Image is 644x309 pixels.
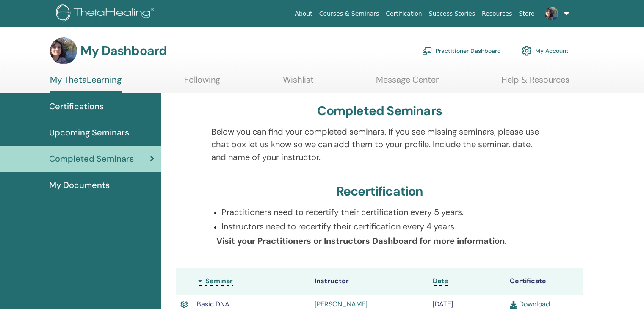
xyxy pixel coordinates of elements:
a: Courses & Seminars [316,6,383,22]
a: Resources [478,6,516,22]
img: cog.svg [522,44,532,58]
a: Practitioner Dashboard [422,41,501,60]
span: Date [433,276,448,285]
a: My Account [522,41,569,60]
span: My Documents [49,179,110,191]
a: Help & Resources [501,74,569,91]
a: Following [184,74,220,91]
a: Date [433,276,448,286]
img: download.svg [510,301,517,309]
span: Completed Seminars [49,152,134,165]
a: My ThetaLearning [50,74,122,93]
a: [PERSON_NAME] [315,300,368,309]
span: Upcoming Seminars [49,126,129,139]
a: Download [510,300,550,309]
p: Practitioners need to recertify their certification every 5 years. [221,206,548,218]
img: default.jpg [545,7,558,20]
span: Basic DNA [197,300,229,309]
h3: Completed Seminars [317,103,442,119]
a: Success Stories [426,6,478,22]
img: chalkboard-teacher.svg [422,47,432,55]
h3: Recertification [336,184,423,199]
p: Below you can find your completed seminars. If you see missing seminars, please use chat box let ... [211,125,548,163]
a: Wishlist [283,74,314,91]
a: Certification [382,6,425,22]
img: default.jpg [50,37,77,64]
span: Certifications [49,100,104,113]
th: Instructor [310,268,428,295]
b: Visit your Practitioners or Instructors Dashboard for more information. [216,235,507,246]
th: Certificate [506,268,583,295]
a: Message Center [376,74,439,91]
a: About [291,6,315,22]
img: logo.png [56,4,157,23]
h3: My Dashboard [80,43,167,58]
p: Instructors need to recertify their certification every 4 years. [221,220,548,233]
a: Store [516,6,538,22]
